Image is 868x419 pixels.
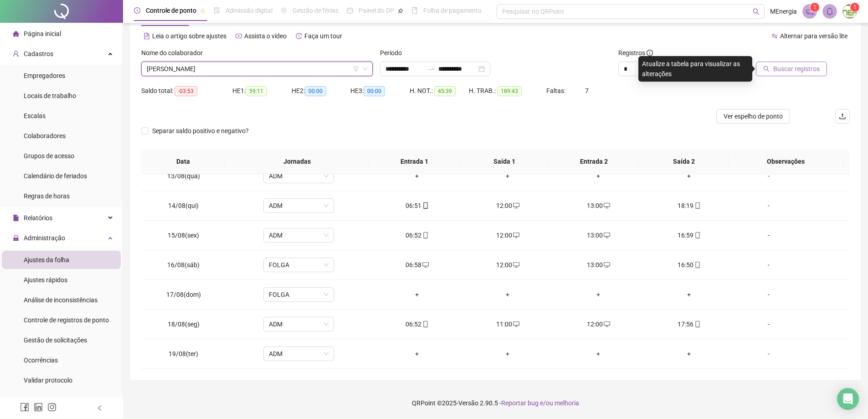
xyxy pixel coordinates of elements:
[423,7,482,14] span: Folha de pagamento
[716,109,790,124] button: Ver espelho de ponto
[269,199,329,212] span: ADM
[244,32,287,40] span: Assista o vídeo
[560,349,637,359] div: +
[560,230,637,240] div: 13:00
[353,66,359,72] span: filter
[736,156,836,166] span: Observações
[304,32,342,40] span: Faça um tour
[585,87,589,94] span: 7
[168,321,200,328] span: 18/08(seg)
[693,232,701,238] span: mobile
[24,30,61,37] span: Página inicial
[421,321,429,327] span: mobile
[469,86,546,96] div: H. TRAB.:
[292,86,351,96] div: HE 2:
[843,5,857,18] img: 32526
[379,201,455,211] div: 06:51
[152,32,226,40] span: Leia o artigo sobre ajustes
[200,8,205,14] span: pushpin
[470,260,546,270] div: 12:00
[379,260,455,270] div: 06:58
[24,234,65,242] span: Administração
[651,349,727,359] div: +
[146,7,196,14] span: Controle de ponto
[214,7,220,14] span: file-done
[756,62,827,76] button: Buscar registros
[269,317,329,331] span: ADM
[410,86,469,96] div: H. NOT.:
[560,319,637,329] div: 12:00
[771,33,778,39] span: swap
[24,336,87,344] span: Gestão de solicitações
[24,92,76,99] span: Locais de trabalho
[470,230,546,240] div: 12:00
[742,171,796,181] div: -
[236,33,242,39] span: youtube
[20,403,29,412] span: facebook
[24,377,72,384] span: Validar protocolo
[13,51,19,57] span: user-add
[359,7,394,14] span: Painel do DP
[24,72,65,79] span: Empregadores
[421,202,429,209] span: mobile
[246,86,267,96] span: 59:11
[398,8,403,14] span: pushpin
[837,388,859,410] div: Open Intercom Messenger
[742,349,796,359] div: -
[813,4,817,10] span: 1
[806,7,814,16] span: notification
[305,86,326,96] span: 00:00
[269,288,329,301] span: FOLGA
[618,48,653,58] span: Registros
[763,66,770,72] span: search
[296,33,302,39] span: history
[753,8,760,15] span: search
[380,48,408,58] label: Período
[773,64,820,74] span: Buscar registros
[167,172,200,180] span: 13/08(qua)
[24,214,52,222] span: Relatórios
[175,86,197,96] span: -03:53
[651,319,727,329] div: 17:56
[379,319,455,329] div: 06:52
[427,65,435,72] span: swap-right
[232,86,292,96] div: HE 1:
[839,113,846,120] span: upload
[13,31,19,37] span: home
[458,399,478,407] span: Versão
[850,3,859,12] sup: Atualize o seu contato no menu Meus Dados
[421,262,429,268] span: desktop
[147,62,367,76] span: EDUARDO JOSE FIRMINO
[411,7,418,14] span: book
[470,349,546,359] div: +
[603,202,610,209] span: desktop
[651,171,727,181] div: +
[24,172,87,180] span: Calendário de feriados
[149,126,252,136] span: Separar saldo positivo e negativo?
[379,171,455,181] div: +
[123,387,868,419] footer: QRPoint © 2025 - 2.90.5 -
[379,230,455,240] div: 06:52
[434,86,456,96] span: 45:39
[168,232,199,239] span: 15/08(sex)
[742,201,796,211] div: -
[362,66,368,72] span: down
[729,149,843,174] th: Observações
[651,260,727,270] div: 16:50
[379,290,455,300] div: +
[742,260,796,270] div: -
[293,7,339,14] span: Gestão de férias
[810,3,819,12] sup: 1
[226,7,272,14] span: Admissão digital
[167,261,200,269] span: 16/08(sáb)
[34,403,43,412] span: linkedin
[24,397,93,404] span: Link para registro rápido
[693,262,701,268] span: mobile
[497,86,522,96] span: 189:43
[97,405,103,411] span: left
[269,228,329,242] span: ADM
[603,262,610,268] span: desktop
[281,7,287,14] span: sun
[427,65,435,72] span: to
[826,7,834,16] span: bell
